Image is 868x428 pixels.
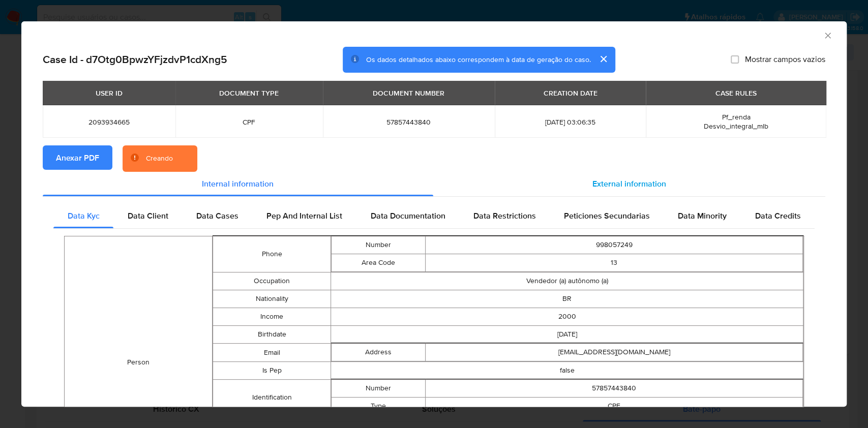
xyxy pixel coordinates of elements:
[213,308,331,326] td: Income
[332,254,426,272] td: Area Code
[823,30,832,40] button: Fechar a janela
[213,326,331,344] td: Birthdate
[146,154,173,164] div: Creando
[331,362,803,380] td: false
[426,398,803,415] td: CPF
[564,210,650,222] span: Peticiones Secundarias
[21,21,847,407] div: closure-recommendation-modal
[331,326,803,344] td: [DATE]
[43,53,227,66] h2: Case Id - d7Otg0BpwzYFjzdvP1cdXng5
[332,380,426,398] td: Number
[213,362,331,380] td: Is Pep
[704,121,768,131] span: Desvio_integral_mlb
[55,117,163,127] span: 2093934665
[213,84,285,102] div: DOCUMENT TYPE
[426,344,803,361] td: [EMAIL_ADDRESS][DOMAIN_NAME]
[426,380,803,398] td: 57857443840
[332,398,426,415] td: Type
[473,210,536,222] span: Data Restrictions
[331,308,803,326] td: 2000
[266,210,342,222] span: Pep And Internal List
[188,117,310,127] span: CPF
[332,344,426,361] td: Address
[89,84,129,102] div: USER ID
[213,272,331,290] td: Occupation
[591,47,615,71] button: cerrar
[213,380,331,416] td: Identification
[68,210,100,222] span: Data Kyc
[592,178,666,190] span: External information
[731,55,739,64] input: Mostrar campos vazios
[745,54,825,65] span: Mostrar campos vazios
[43,145,112,170] button: Anexar PDF
[196,210,238,222] span: Data Cases
[43,172,825,196] div: Detailed info
[722,112,750,122] span: Pf_renda
[709,84,763,102] div: CASE RULES
[507,117,634,127] span: [DATE] 03:06:35
[213,290,331,308] td: Nationality
[537,84,603,102] div: CREATION DATE
[366,54,591,65] span: Os dados detalhados abaixo correspondem à data de geração do caso.
[213,344,331,362] td: Email
[678,210,727,222] span: Data Minority
[53,204,815,228] div: Detailed internal info
[332,236,426,254] td: Number
[426,254,803,272] td: 13
[331,290,803,308] td: BR
[367,84,451,102] div: DOCUMENT NUMBER
[331,272,803,290] td: Vendedor (a) autônomo (a)
[755,210,800,222] span: Data Credits
[370,210,445,222] span: Data Documentation
[426,236,803,254] td: 998057249
[56,146,99,169] span: Anexar PDF
[128,210,168,222] span: Data Client
[202,178,274,190] span: Internal information
[335,117,483,127] span: 57857443840
[213,236,331,272] td: Phone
